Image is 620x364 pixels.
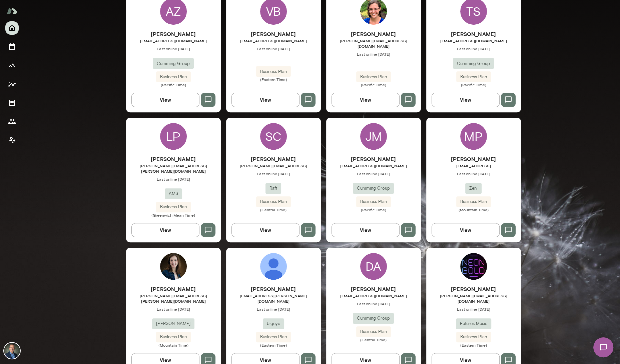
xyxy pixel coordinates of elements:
span: [EMAIL_ADDRESS][DOMAIN_NAME] [326,293,421,298]
span: Cumming Group [153,60,194,67]
span: Business Plan [456,74,491,80]
h6: [PERSON_NAME] [226,155,321,163]
h6: [PERSON_NAME] [326,30,421,38]
h6: [PERSON_NAME] [426,30,521,38]
span: Last online [DATE] [126,306,221,312]
span: Business Plan [256,198,291,205]
span: (Eastern Time) [426,342,521,348]
span: (Pacific Time) [326,207,421,212]
span: Last online [DATE] [426,46,521,51]
span: Futures Music [456,320,491,327]
img: Michael Alden [4,343,20,359]
span: [EMAIL_ADDRESS][DOMAIN_NAME] [326,163,421,168]
span: Raft [265,185,281,192]
span: [PERSON_NAME][EMAIL_ADDRESS][PERSON_NAME][DOMAIN_NAME] [126,293,221,304]
span: [PERSON_NAME] [152,320,194,327]
h6: [PERSON_NAME] [426,155,521,163]
img: Drew Stark [260,253,287,280]
span: (Eastern Time) [226,342,321,348]
span: Business Plan [156,204,191,210]
img: Mento [7,4,17,17]
button: Growth Plan [5,59,19,72]
span: [PERSON_NAME][EMAIL_ADDRESS][DOMAIN_NAME] [326,38,421,49]
span: Last online [DATE] [326,51,421,57]
span: Last online [DATE] [126,176,221,182]
span: Business Plan [456,334,491,340]
button: Insights [5,77,19,91]
span: (Central Time) [226,207,321,212]
span: Last online [DATE] [226,171,321,176]
span: (Mountain Time) [126,342,221,348]
span: Business Plan [356,198,391,205]
button: Documents [5,96,19,109]
div: SC [260,123,287,150]
span: Last online [DATE] [426,171,521,176]
span: Business Plan [256,68,291,75]
span: Last online [DATE] [226,46,321,51]
span: Last online [DATE] [126,46,221,51]
span: (Pacific Time) [426,82,521,87]
h6: [PERSON_NAME] [326,155,421,163]
img: Anna Chilstedt [160,253,187,280]
button: View [131,93,199,107]
h6: [PERSON_NAME] [226,30,321,38]
span: (Mountain Time) [426,207,521,212]
span: Business Plan [356,74,391,80]
button: View [231,223,299,237]
button: Members [5,115,19,128]
span: (Central Time) [326,337,421,342]
span: Business Plan [456,198,491,205]
button: Home [5,21,19,35]
span: [EMAIL_ADDRESS][PERSON_NAME][DOMAIN_NAME] [226,293,321,304]
span: Last online [DATE] [326,301,421,306]
span: bigeye [263,320,284,327]
span: (Greenwich Mean Time) [126,212,221,218]
span: Business Plan [156,334,191,340]
div: LP [160,123,187,150]
button: Sessions [5,40,19,53]
span: Zeni [465,185,482,192]
span: [PERSON_NAME][EMAIL_ADDRESS] [226,163,321,168]
span: Business Plan [356,328,391,335]
h6: [PERSON_NAME] [326,285,421,293]
button: View [332,223,400,237]
button: Client app [5,133,19,147]
button: View [231,93,299,107]
h6: [PERSON_NAME] [126,155,221,163]
button: View [332,93,400,107]
button: View [432,223,500,237]
button: View [131,223,199,237]
span: [PERSON_NAME][EMAIL_ADDRESS][PERSON_NAME][DOMAIN_NAME] [126,163,221,174]
div: DA [360,253,387,280]
img: Derek Davies [460,253,487,280]
span: (Pacific Time) [326,82,421,87]
span: Cumming Group [353,185,394,192]
h6: [PERSON_NAME] [126,30,221,38]
span: [EMAIL_ADDRESS] [426,163,521,168]
h6: [PERSON_NAME] [226,285,321,293]
h6: [PERSON_NAME] [126,285,221,293]
span: Last online [DATE] [226,306,321,312]
span: [EMAIL_ADDRESS][DOMAIN_NAME] [426,38,521,43]
span: Last online [DATE] [326,171,421,176]
h6: [PERSON_NAME] [426,285,521,293]
span: [PERSON_NAME][EMAIL_ADDRESS][DOMAIN_NAME] [426,293,521,304]
span: Cumming Group [353,315,394,322]
span: [EMAIL_ADDRESS][DOMAIN_NAME] [126,38,221,43]
span: [EMAIL_ADDRESS][DOMAIN_NAME] [226,38,321,43]
div: JM [360,123,387,150]
span: Cumming Group [453,60,494,67]
span: Business Plan [156,74,191,80]
button: View [432,93,500,107]
span: AMS [165,190,182,197]
span: (Eastern Time) [226,77,321,82]
span: (Pacific Time) [126,82,221,87]
span: Last online [DATE] [426,306,521,312]
div: MP [460,123,487,150]
span: Business Plan [256,334,291,340]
